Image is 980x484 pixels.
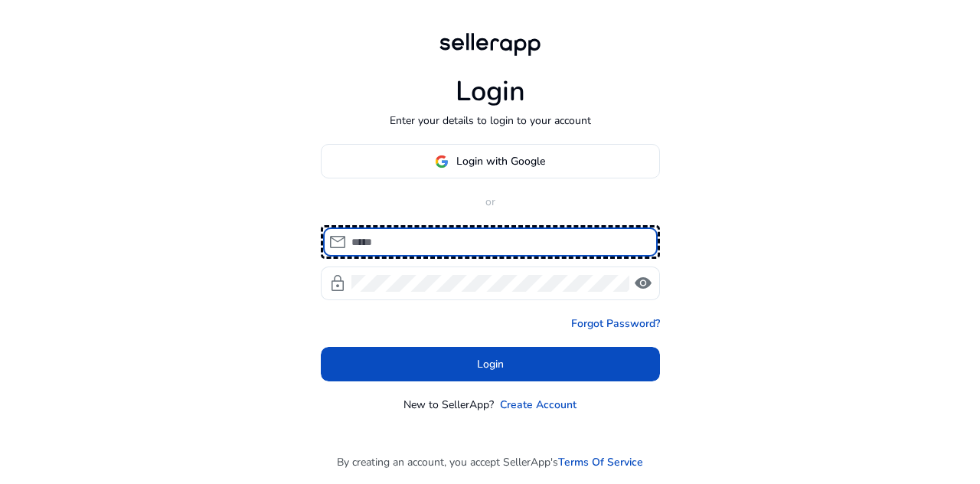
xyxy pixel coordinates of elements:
[435,155,449,168] img: google-logo.svg
[328,274,347,293] span: lock
[571,316,660,332] a: Forgot Password?
[456,75,525,108] h1: Login
[321,144,660,178] button: Login with Google
[634,274,652,293] span: visibility
[558,454,643,470] a: Terms Of Service
[321,194,660,210] p: or
[321,347,660,381] button: Login
[403,397,494,413] p: New to SellerApp?
[390,113,591,129] p: Enter your details to login to your account
[456,153,545,169] span: Login with Google
[328,233,347,251] span: mail
[477,356,504,372] span: Login
[500,397,577,413] a: Create Account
